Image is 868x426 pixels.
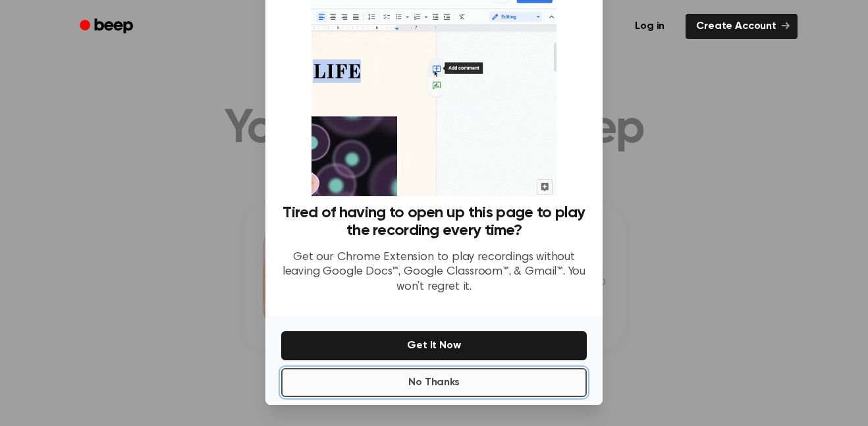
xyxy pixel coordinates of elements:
[686,14,798,39] a: Create Account
[281,331,587,360] button: Get It Now
[281,368,587,397] button: No Thanks
[622,11,678,41] a: Log in
[281,250,587,295] p: Get our Chrome Extension to play recordings without leaving Google Docs™, Google Classroom™, & Gm...
[281,204,587,240] h3: Tired of having to open up this page to play the recording every time?
[70,14,145,40] a: Beep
